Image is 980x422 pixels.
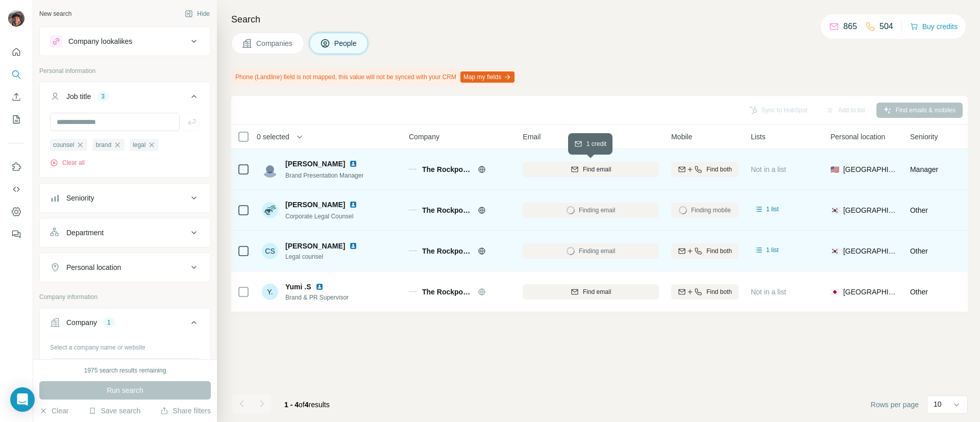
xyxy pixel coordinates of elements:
span: [GEOGRAPHIC_DATA] [843,246,898,256]
span: Other [910,288,928,296]
span: 0 selected [257,132,289,142]
span: brand [95,140,111,150]
button: Personal location [40,255,210,280]
span: 1 list [766,245,779,255]
div: Company lookalikes [68,36,132,46]
span: Company [409,132,439,142]
button: Clear [39,406,68,416]
button: Use Surfe API [8,180,24,198]
div: CS [262,243,278,259]
span: Manager [910,165,938,173]
img: Logo of The Rockport Company [409,291,417,292]
button: Find both [671,284,739,300]
span: People [334,38,358,48]
span: 1 list [766,205,779,214]
img: LinkedIn logo [349,201,357,209]
span: Legal counsel [285,252,361,261]
button: Feedback [8,225,24,243]
button: Find email [523,284,659,300]
span: Not in a list [751,288,786,296]
span: Other [910,247,928,255]
span: The Rockport Company [422,164,473,175]
button: Dashboard [8,203,24,221]
span: Find email [583,287,611,296]
button: Use Surfe on LinkedIn [8,158,24,176]
button: Find both [671,162,739,177]
span: Find both [706,287,732,296]
div: Department [66,228,104,238]
span: Companies [256,38,293,48]
button: Share filters [160,406,211,416]
div: Company [66,317,97,328]
button: Search [8,65,24,84]
div: New search [39,9,71,18]
button: Quick start [8,43,24,61]
span: 1 - 4 [284,401,299,409]
div: 3 [97,92,109,101]
span: Other [910,206,928,214]
button: Map my fields [460,71,514,83]
span: The Rockport Company [422,205,473,215]
div: Open Intercom Messenger [10,387,35,412]
span: Lists [751,132,766,142]
span: Yumi .S [285,282,311,292]
span: The Rockport Company [422,246,473,256]
img: Logo of The Rockport Company [409,251,417,252]
button: Company1 [40,310,210,339]
img: Avatar [262,161,278,178]
img: Logo of The Rockport Company [409,169,417,170]
span: legal [133,140,145,150]
span: Brand Presentation Manager [285,172,363,179]
button: Save search [88,406,140,416]
div: Phone (Landline) field is not mapped, this value will not be synced with your CRM [231,68,517,86]
span: Find email [583,165,611,174]
span: Email [523,132,541,142]
button: Company lookalikes [40,29,210,54]
span: 🇰🇷 [830,246,839,256]
img: Logo of The Rockport Company [409,210,417,211]
div: 1975 search results remaining [84,366,166,375]
span: 🇰🇷 [830,205,839,215]
button: My lists [8,110,24,129]
span: Rows per page [871,400,919,410]
p: 865 [843,20,857,33]
span: Brand & PR Supervisor [285,293,349,302]
span: of [299,401,305,409]
span: Mobile [671,132,692,142]
span: [PERSON_NAME] [285,200,345,210]
p: Company information [39,292,211,302]
div: Personal location [66,262,121,272]
span: [GEOGRAPHIC_DATA] [843,205,898,215]
button: Department [40,220,210,245]
span: Corporate Legal Counsel [285,213,353,220]
p: Personal information [39,66,211,76]
span: Find both [706,165,732,174]
img: LinkedIn logo [349,160,357,168]
span: 🇺🇸 [830,164,839,175]
button: Clear all [50,158,85,167]
img: Avatar [262,202,278,218]
button: Enrich CSV [8,88,24,106]
span: Seniority [910,132,938,142]
span: results [284,401,330,409]
button: Seniority [40,186,210,210]
button: Find email [523,162,659,177]
div: Job title [66,91,91,102]
img: LinkedIn logo [315,283,324,291]
p: 504 [879,20,893,33]
span: 4 [305,401,309,409]
span: [GEOGRAPHIC_DATA] [843,164,898,175]
span: [GEOGRAPHIC_DATA] [843,287,898,297]
div: 1 [103,318,115,327]
h4: Search [231,12,968,27]
div: Select a company name or website [50,339,200,352]
p: 10 [934,399,942,409]
span: Personal location [830,132,885,142]
div: Seniority [66,193,94,203]
span: The Rockport Company [422,287,473,297]
span: [PERSON_NAME] [285,241,345,251]
span: Not in a list [751,165,786,173]
img: Avatar [8,10,24,27]
button: Find both [671,243,739,259]
button: Hide [178,6,217,21]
